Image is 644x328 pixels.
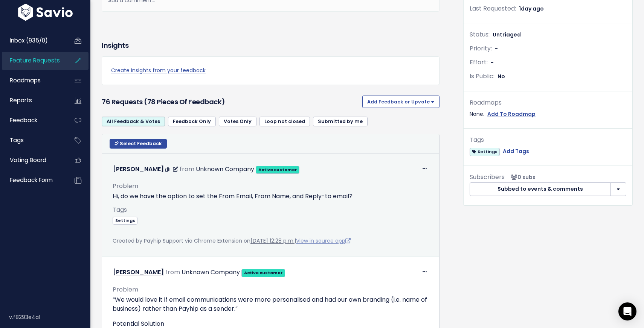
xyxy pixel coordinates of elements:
[10,96,32,104] span: Reports
[120,140,162,147] span: Select Feedback
[102,117,165,126] a: All Feedback & Votes
[250,237,295,244] a: [DATE] 12:28 p.m.
[165,167,169,172] i: Copy Email to clipboard
[10,176,53,184] span: Feedback form
[470,58,488,67] span: Effort:
[113,192,429,201] p: Hi, do we have the option to set the From Email, From Name, and Reply-to email?
[113,268,164,276] a: [PERSON_NAME]
[180,165,194,173] span: from
[296,237,351,244] a: View in source app
[10,156,46,164] span: Voting Board
[2,32,63,49] a: Inbox (935/0)
[10,76,41,84] span: Roadmaps
[165,268,180,276] span: from
[219,117,256,126] a: Votes Only
[2,132,63,149] a: Tags
[519,5,544,12] span: 1
[10,36,48,44] span: Inbox (935/0)
[470,147,500,156] a: Settings
[258,167,297,173] strong: Active customer
[470,109,626,119] div: None.
[16,4,75,21] img: logo-white.9d6f32f41409.svg
[113,205,127,214] span: Tags
[2,152,63,169] a: Voting Board
[470,173,505,181] span: Subscribers
[111,66,430,75] a: Create insights from your feedback
[113,217,137,225] span: Settings
[491,59,494,66] span: -
[102,97,359,107] h3: 76 Requests (78 pieces of Feedback)
[2,112,63,129] a: Feedback
[2,172,63,189] a: Feedback form
[113,182,138,190] span: Problem
[113,285,138,294] span: Problem
[113,295,429,313] p: “We would love it if email communications were more personalised and had our own branding (i.e. n...
[470,4,516,13] span: Last Requested:
[493,31,521,38] span: Untriaged
[196,164,254,175] div: Unknown Company
[113,237,351,244] span: Created by Payhip Support via Chrome Extension on |
[113,165,164,173] a: [PERSON_NAME]
[10,56,60,64] span: Feature Requests
[182,267,240,278] div: Unknown Company
[2,92,63,109] a: Reports
[497,73,505,80] span: No
[495,45,498,52] span: -
[470,97,626,108] div: Roadmaps
[9,307,90,327] div: v.f8293e4a1
[168,117,216,126] a: Feedback Only
[110,139,167,149] button: Select Feedback
[618,302,636,320] div: Open Intercom Messenger
[521,5,544,12] span: day ago
[470,135,626,146] div: Tags
[470,182,611,196] button: Subbed to events & comments
[313,117,368,126] a: Submitted by me
[508,173,536,181] span: <p><strong>Subscribers</strong><br><br> No subscribers yet<br> </p>
[503,147,529,156] a: Add Tags
[487,109,536,119] a: Add To Roadmap
[470,148,500,156] span: Settings
[470,44,492,53] span: Priority:
[113,216,137,224] a: Settings
[10,116,37,124] span: Feedback
[102,40,128,51] h3: Insights
[2,72,63,89] a: Roadmaps
[2,52,63,69] a: Feature Requests
[10,136,24,144] span: Tags
[244,270,283,276] strong: Active customer
[362,96,440,108] button: Add Feedback or Upvote
[470,72,494,80] span: Is Public:
[470,30,490,39] span: Status:
[259,117,310,126] a: Loop not closed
